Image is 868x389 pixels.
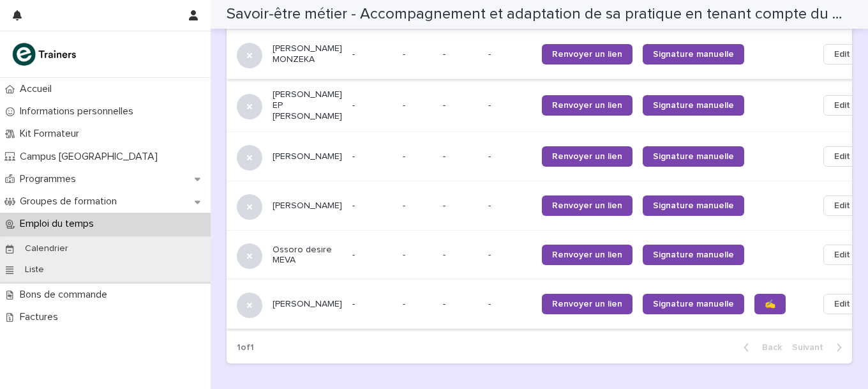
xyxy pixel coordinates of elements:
a: Signature manuelle [643,195,744,216]
p: - [443,201,478,211]
a: Signature manuelle [643,44,744,65]
span: Signature manuelle [653,300,734,309]
span: Next [792,343,831,352]
p: - [352,250,393,261]
p: Campus [GEOGRAPHIC_DATA] [15,151,168,163]
span: Signature manuelle [653,250,734,259]
p: - [443,49,478,60]
p: - [443,250,478,261]
p: Emploi du temps [15,218,104,230]
span: Edit [834,248,850,261]
p: Liste [15,264,54,275]
span: Edit [834,298,850,310]
p: - [403,198,408,211]
p: - [488,299,532,310]
p: Bons de commande [15,289,117,301]
p: - [352,100,393,111]
p: - [352,299,393,310]
p: Ossoro desire MEVA [273,245,342,266]
p: Kit Formateur [15,128,89,140]
span: Renvoyer un lien [552,300,622,309]
button: Edit [823,245,861,265]
p: Factures [15,311,68,323]
p: Calendrier [15,243,79,254]
p: [PERSON_NAME] [273,299,342,310]
p: Accueil [15,83,62,95]
p: - [488,100,532,111]
p: - [352,49,393,60]
span: Renvoyer un lien [552,50,622,59]
span: Edit [834,150,850,163]
p: - [352,201,393,211]
a: Renvoyer un lien [542,44,632,65]
a: Signature manuelle [643,245,744,265]
p: - [488,151,532,162]
p: - [403,247,408,261]
a: Signature manuelle [643,146,744,167]
a: Renvoyer un lien [542,195,632,216]
p: - [403,296,408,310]
p: - [488,201,532,211]
p: - [443,299,478,310]
span: Renvoyer un lien [552,101,622,110]
p: - [403,47,408,60]
p: - [443,151,478,162]
span: Signature manuelle [653,152,734,161]
span: Renvoyer un lien [552,201,622,210]
span: Signature manuelle [653,50,734,59]
p: [PERSON_NAME] MONZEKA [273,43,342,65]
span: Signature manuelle [653,201,734,210]
a: ✍️ [754,294,786,314]
a: Signature manuelle [643,294,744,314]
p: - [403,149,408,162]
p: Groupes de formation [15,195,127,208]
p: - [488,250,532,261]
span: Edit [834,99,850,112]
p: - [403,98,408,111]
span: Renvoyer un lien [552,250,622,259]
span: Edit [834,199,850,212]
button: Next [787,342,852,353]
span: Back [754,343,782,352]
h2: Savoir-être métier - Accompagnement et adaptation de sa pratique en tenant compte du cadre de réf... [227,5,844,24]
a: Renvoyer un lien [542,146,632,167]
p: [PERSON_NAME] EP [PERSON_NAME] [273,89,342,121]
a: Renvoyer un lien [542,245,632,265]
p: - [443,100,478,111]
button: Edit [823,95,861,116]
p: - [488,49,532,60]
span: Renvoyer un lien [552,152,622,161]
button: Edit [823,44,861,65]
button: Edit [823,195,861,216]
span: Edit [834,48,850,61]
p: - [352,151,393,162]
a: Signature manuelle [643,95,744,116]
img: K0CqGN7SDeD6s4JG8KQk [10,42,80,67]
p: 1 of 1 [227,332,264,363]
p: [PERSON_NAME] [273,151,342,162]
p: Informations personnelles [15,105,144,118]
button: Edit [823,146,861,167]
span: ✍️ [765,300,775,309]
button: Edit [823,294,861,314]
span: Signature manuelle [653,101,734,110]
button: Back [733,342,787,353]
a: Renvoyer un lien [542,294,632,314]
a: Renvoyer un lien [542,95,632,116]
p: Programmes [15,173,86,185]
p: [PERSON_NAME] [273,201,342,211]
